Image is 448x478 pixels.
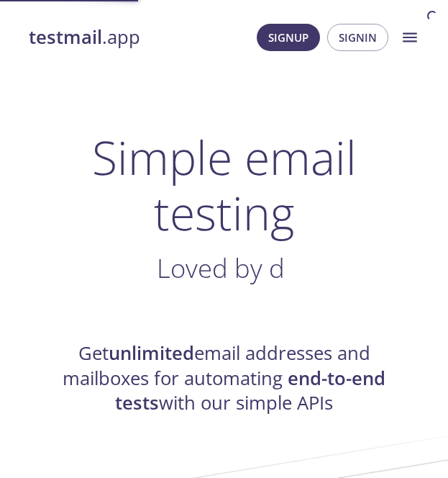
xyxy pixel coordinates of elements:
span: Loved by d [157,250,285,286]
button: Signup [257,24,320,51]
span: Signin [339,28,377,47]
strong: end-to-end tests [115,366,385,415]
h4: Get email addresses and mailboxes for automating with our simple APIs [52,341,397,415]
button: menu [392,19,428,55]
a: testmail.app [29,25,140,50]
h1: Simple email testing [17,130,431,240]
strong: unlimited [109,341,194,366]
span: Signup [268,28,308,47]
strong: testmail [29,24,102,50]
button: Signin [327,24,388,51]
